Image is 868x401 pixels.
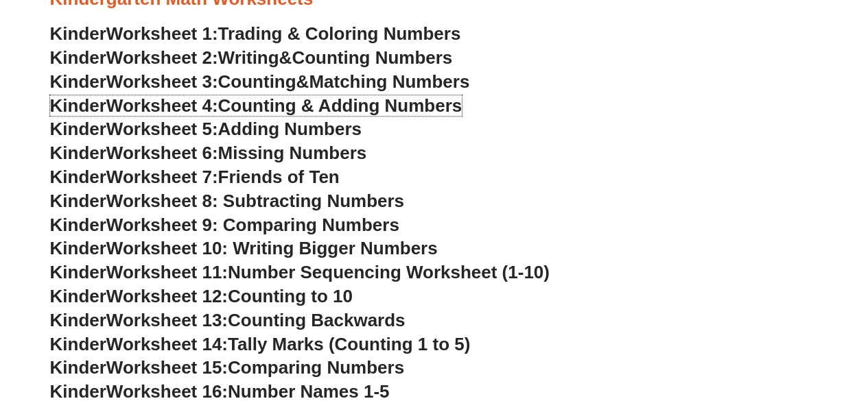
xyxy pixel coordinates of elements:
a: KinderWorksheet 1:Trading & Coloring Numbers [50,23,461,44]
span: Worksheet 15: [106,357,228,378]
span: Kinder [50,286,106,306]
span: Worksheet 8: Subtracting Numbers [106,191,404,211]
span: Kinder [50,167,106,187]
span: Kinder [50,310,106,330]
span: Kinder [50,119,106,139]
a: KinderWorksheet 10: Writing Bigger Numbers [50,238,438,258]
span: Worksheet 12: [106,286,228,306]
span: Worksheet 10: Writing Bigger Numbers [106,238,438,258]
a: KinderWorksheet 9: Comparing Numbers [50,215,399,235]
span: Kinder [50,357,106,378]
span: Kinder [50,238,106,258]
span: Worksheet 7: [106,167,218,187]
span: Comparing Numbers [228,357,404,378]
span: Kinder [50,95,106,116]
a: KinderWorksheet 7:Friends of Ten [50,167,340,187]
a: KinderWorksheet 4:Counting & Adding Numbers [50,95,462,116]
span: Trading & Coloring Numbers [218,23,461,44]
span: Writing [218,47,279,68]
span: Worksheet 2: [106,47,218,68]
span: Kinder [50,215,106,235]
a: KinderWorksheet 3:Counting&Matching Numbers [50,71,470,92]
a: KinderWorksheet 6:Missing Numbers [50,143,367,163]
span: Kinder [50,262,106,282]
span: Kinder [50,71,106,92]
span: Worksheet 11: [106,262,228,282]
span: Kinder [50,191,106,211]
span: Worksheet 1: [106,23,218,44]
span: Worksheet 9: Comparing Numbers [106,215,399,235]
span: Missing Numbers [218,143,367,163]
span: Counting Backwards [228,310,405,330]
span: Tally Marks (Counting 1 to 5) [228,334,470,354]
span: Kinder [50,143,106,163]
span: Counting [218,71,296,92]
span: Worksheet 14: [106,334,228,354]
span: Kinder [50,23,106,44]
span: Matching Numbers [309,71,469,92]
a: KinderWorksheet 2:Writing&Counting Numbers [50,47,453,68]
span: Worksheet 3: [106,71,218,92]
span: Worksheet 4: [106,95,218,116]
span: Counting & Adding Numbers [218,95,462,116]
iframe: Chat Widget [640,246,868,401]
span: Adding Numbers [218,119,362,139]
span: Kinder [50,334,106,354]
a: KinderWorksheet 8: Subtracting Numbers [50,191,404,211]
span: Friends of Ten [218,167,340,187]
span: Kinder [50,47,106,68]
span: Number Sequencing Worksheet (1-10) [228,262,550,282]
span: Worksheet 6: [106,143,218,163]
a: KinderWorksheet 5:Adding Numbers [50,119,362,139]
span: Worksheet 5: [106,119,218,139]
span: Counting to 10 [228,286,353,306]
span: Counting Numbers [292,47,452,68]
span: Worksheet 13: [106,310,228,330]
